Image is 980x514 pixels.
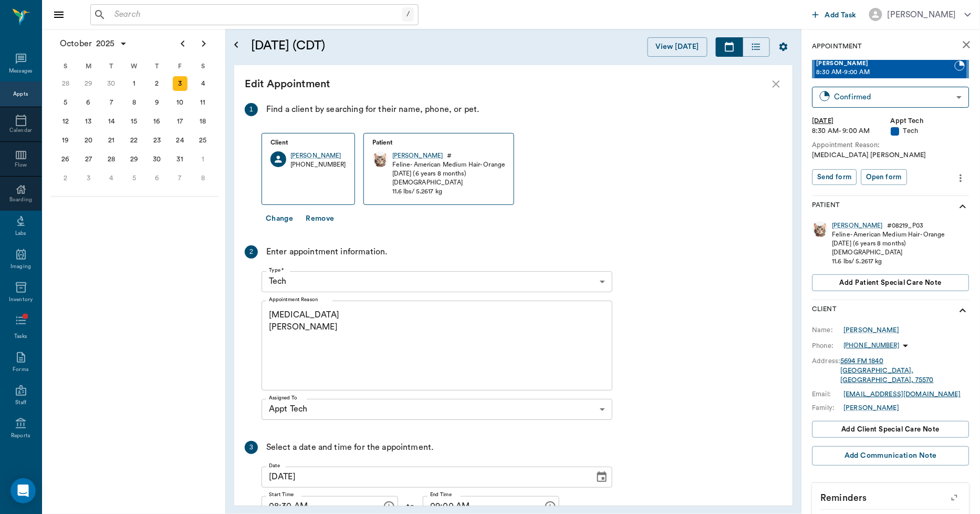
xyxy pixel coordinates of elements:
div: Thursday, October 30, 2025 [150,152,164,167]
div: Saturday, November 8, 2025 [195,171,210,186]
div: [DATE] (6 years 8 months) [832,239,946,248]
a: [PERSON_NAME] [290,151,346,160]
div: Edit Appointment [245,76,770,92]
div: T [145,58,169,74]
div: Monday, October 20, 2025 [81,133,96,148]
button: close [770,78,783,90]
div: Tuesday, October 28, 2025 [104,152,119,167]
button: close [956,34,977,55]
div: Wednesday, November 5, 2025 [127,171,142,186]
div: Wednesday, October 8, 2025 [127,95,142,110]
button: Remove [301,209,338,229]
a: [PERSON_NAME] [832,221,883,230]
div: Inventory [9,296,33,304]
span: October [58,36,94,51]
a: 5694 FM 1840[GEOGRAPHIC_DATA], [GEOGRAPHIC_DATA], 75570 [841,358,934,384]
div: Friday, October 31, 2025 [173,152,187,167]
div: Wednesday, October 15, 2025 [127,114,142,129]
div: Feline - American Medium Hair - Orange [832,230,946,239]
div: Saturday, October 11, 2025 [195,95,210,110]
div: Monday, October 6, 2025 [81,95,96,110]
div: Appt Tech [891,116,970,126]
div: Enter appointment information. [266,245,388,259]
div: Saturday, October 25, 2025 [195,133,210,148]
div: Thursday, October 23, 2025 [150,133,164,148]
button: View [DATE] [648,37,707,57]
div: 1 [245,103,258,116]
div: Find a client by searching for their name, phone, or pet. [266,103,479,116]
div: Staff [15,399,26,407]
div: Select a date and time for the appointment. [266,441,433,454]
p: Patient [812,200,840,213]
p: Patient [372,138,506,147]
label: Appointment Reason [269,296,318,303]
p: Client [270,138,346,147]
div: Tuesday, November 4, 2025 [104,171,119,186]
div: [DATE] [812,116,891,126]
h5: [DATE] (CDT) [251,37,482,54]
div: [DEMOGRAPHIC_DATA] [392,178,506,187]
button: October2025 [55,33,133,54]
span: 2025 [94,36,117,51]
button: Choose date, selected date is Oct 3, 2025 [591,467,612,488]
div: [PERSON_NAME] [392,151,443,160]
span: Add patient Special Care Note [840,277,942,289]
div: Name: [812,325,844,335]
div: Saturday, November 1, 2025 [195,152,210,167]
svg: show more [957,304,969,317]
svg: show more [957,200,969,213]
p: Reminders [812,483,969,509]
div: Feline - American Medium Hair - Orange [392,160,506,169]
div: Sunday, September 28, 2025 [58,76,73,91]
label: Date [269,462,280,469]
div: 11.6 lbs / 5.2617 kg [392,187,506,196]
div: F [169,58,192,74]
button: Add Task [808,5,861,24]
div: Saturday, October 18, 2025 [195,114,210,129]
span: [PERSON_NAME] [817,60,955,67]
label: Assigned To [269,394,297,402]
div: Sunday, October 26, 2025 [58,152,73,167]
div: Appointment Reason: [812,140,969,150]
a: [PERSON_NAME] [844,325,900,335]
button: Add patient Special Care Note [812,274,969,291]
div: # [447,151,452,160]
p: Appointment [812,42,862,52]
input: MM/DD/YYYY [262,467,587,488]
p: Client [812,304,837,317]
button: Change [262,209,297,229]
div: Tuesday, October 7, 2025 [104,95,119,110]
p: [PHONE_NUMBER] [844,341,900,350]
div: Saturday, October 4, 2025 [195,76,210,91]
span: Add client Special Care Note [842,424,940,435]
div: Tasks [14,333,27,341]
div: Please select a date and time before assigning a provider [262,399,612,420]
button: Previous page [172,33,193,54]
div: Family: [812,403,844,413]
textarea: [MEDICAL_DATA] [PERSON_NAME] [269,309,605,382]
button: Open calendar [230,25,243,65]
div: M [77,58,100,74]
div: Tuesday, October 14, 2025 [104,114,119,129]
div: Monday, October 27, 2025 [81,152,96,167]
button: Add client Special Care Note [812,421,969,438]
div: Friday, November 7, 2025 [173,171,187,186]
button: Open form [861,169,907,186]
button: more [953,169,969,187]
div: W [123,58,146,74]
div: [MEDICAL_DATA] [PERSON_NAME] [812,150,969,160]
button: Add Communication Note [812,446,969,466]
div: # 08219_P03 [888,221,924,230]
div: Thursday, October 2, 2025 [150,76,164,91]
div: S [54,58,77,74]
div: T [100,58,123,74]
div: Phone: [812,341,844,351]
div: Monday, November 3, 2025 [81,171,96,186]
a: [PERSON_NAME] [844,403,900,413]
div: Monday, October 13, 2025 [81,114,96,129]
div: Sunday, October 5, 2025 [58,95,73,110]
